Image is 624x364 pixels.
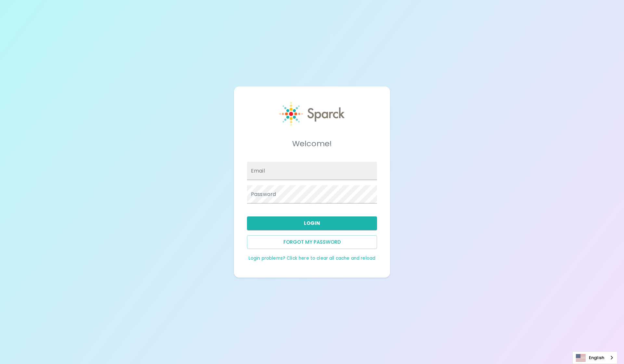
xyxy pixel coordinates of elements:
[247,235,377,249] button: Forgot my password
[572,351,617,364] div: Language
[247,216,377,230] button: Login
[279,102,344,126] img: Sparck logo
[249,255,375,261] a: Login problems? Click here to clear all cache and reload
[573,352,617,364] a: English
[247,138,377,149] h5: Welcome!
[572,351,617,364] aside: Language selected: English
